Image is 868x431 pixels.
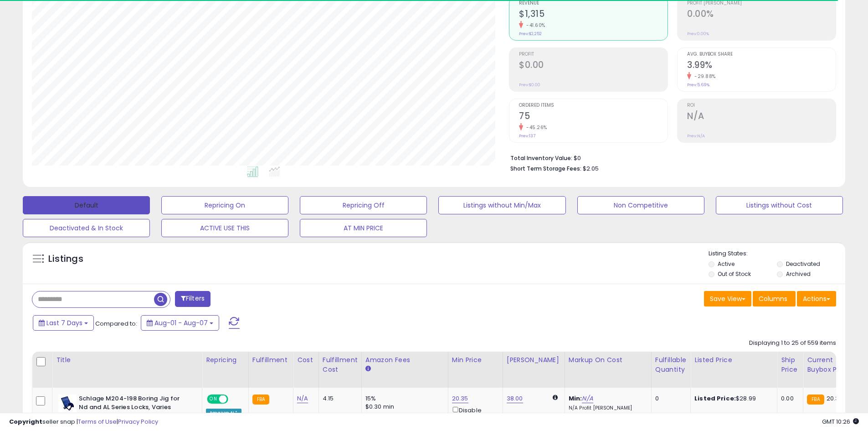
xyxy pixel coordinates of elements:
button: AT MIN PRICE [300,219,427,237]
div: Min Price [452,355,499,365]
span: Columns [759,294,787,303]
div: Repricing [206,355,245,365]
a: N/A [297,394,308,403]
small: Prev: $2,252 [519,31,542,36]
img: 31QHntTZxoL._SL40_.jpg [58,395,77,412]
a: Terms of Use [78,417,117,426]
button: Repricing On [161,196,288,214]
div: Displaying 1 to 25 of 559 items [749,339,836,348]
small: FBA [807,395,824,405]
small: -45.26% [523,124,547,131]
div: $0.30 min [365,403,441,411]
div: Cost [297,355,315,365]
small: Prev: 0.00% [687,31,709,36]
div: Fulfillable Quantity [655,355,687,374]
a: N/A [582,394,593,403]
div: Ship Price [781,355,799,374]
button: Filters [175,291,211,307]
span: Compared to: [95,319,137,328]
div: Title [56,355,198,365]
div: Markup on Cost [569,355,647,365]
label: Deactivated [786,260,820,268]
small: Prev: $0.00 [519,82,540,88]
h2: N/A [687,111,836,123]
strong: Copyright [9,417,42,426]
b: Min: [569,394,582,403]
span: ON [208,395,219,403]
th: The percentage added to the cost of goods (COGS) that forms the calculator for Min & Max prices. [565,352,651,388]
b: Listed Price: [694,394,736,403]
b: Total Inventory Value: [510,154,572,162]
h2: $0.00 [519,60,668,72]
p: Listing States: [709,249,845,258]
div: seller snap | | [9,418,158,426]
div: 0 [655,395,683,403]
h2: 3.99% [687,60,836,72]
button: Actions [797,291,836,306]
span: Profit [PERSON_NAME] [687,1,836,6]
span: Last 7 Days [46,318,82,327]
small: -29.88% [691,73,716,80]
span: 2025-08-15 10:26 GMT [822,417,859,426]
button: Last 7 Days [33,315,94,331]
label: Active [718,260,734,268]
button: Deactivated & In Stock [23,219,150,237]
b: Short Term Storage Fees: [510,165,581,172]
li: $0 [510,152,829,163]
span: OFF [227,395,241,403]
div: [PERSON_NAME] [507,355,561,365]
small: Prev: 137 [519,133,535,139]
small: -41.60% [523,22,545,29]
h2: 0.00% [687,9,836,21]
a: 20.35 [452,394,468,403]
h2: $1,315 [519,9,668,21]
span: Ordered Items [519,103,668,108]
button: Non Competitive [577,196,704,214]
span: Revenue [519,1,668,6]
div: 15% [365,395,441,403]
span: ROI [687,103,836,108]
label: Out of Stock [718,270,751,278]
button: Save View [704,291,751,306]
small: Amazon Fees. [365,365,371,373]
span: $2.05 [583,164,599,173]
button: Default [23,196,150,214]
button: ACTIVE USE THIS [161,219,288,237]
span: 20.35 [827,394,843,403]
h5: Listings [48,253,83,265]
div: Current Buybox Price [807,355,854,374]
small: FBA [252,395,269,405]
button: Listings without Cost [716,196,843,214]
span: Avg. Buybox Share [687,52,836,57]
button: Aug-01 - Aug-07 [141,315,219,331]
div: $28.99 [694,395,770,403]
div: Fulfillment [252,355,289,365]
label: Archived [786,270,811,278]
div: 4.15 [323,395,354,403]
div: Listed Price [694,355,773,365]
small: Prev: N/A [687,133,705,139]
small: Prev: 5.69% [687,82,709,88]
b: Schlage M204-198 Boring Jig for Nd and AL Series Locks, Varies Metal [79,395,190,422]
a: 38.00 [507,394,523,403]
h2: 75 [519,111,668,123]
div: 0.00 [781,395,796,403]
div: Amazon Fees [365,355,444,365]
span: Aug-01 - Aug-07 [154,318,208,327]
div: Fulfillment Cost [323,355,358,374]
span: Profit [519,52,668,57]
button: Columns [753,291,796,306]
button: Repricing Off [300,196,427,214]
a: Privacy Policy [118,417,158,426]
button: Listings without Min/Max [438,196,565,214]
